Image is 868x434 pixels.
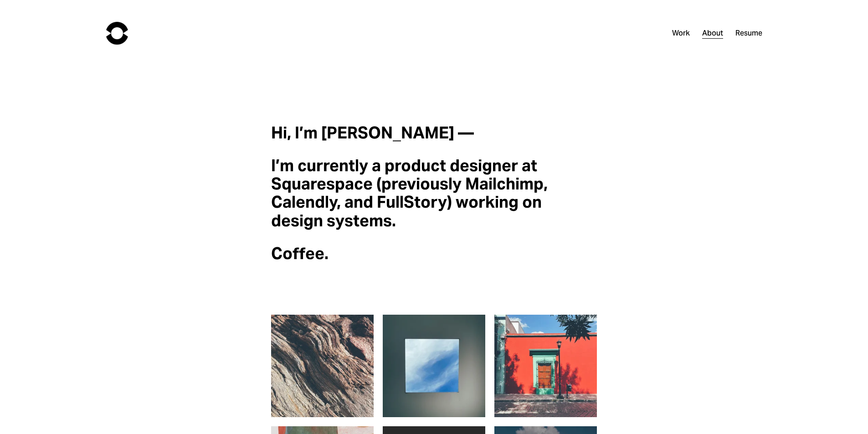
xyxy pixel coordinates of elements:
img: Chad Urbanick [106,22,128,45]
strong: Hi, I’m [PERSON_NAME] — [271,123,474,143]
h3: Coffee. [271,245,596,263]
a: Resume [735,26,762,40]
a: About [702,26,723,40]
h3: I’m currently a product designer at Squarespace (previously Mailchimp, Calendly, and FullStory) w... [271,157,596,230]
a: Work [672,26,690,40]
